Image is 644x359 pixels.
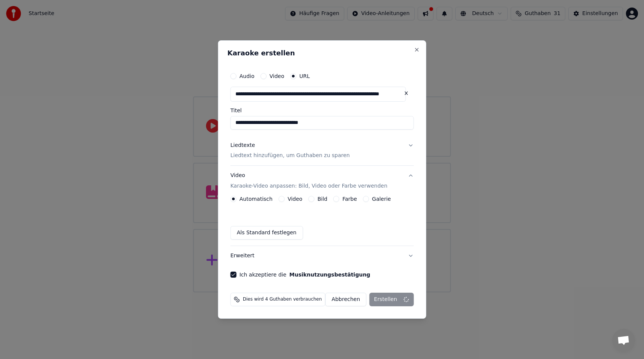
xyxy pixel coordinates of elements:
[299,73,310,79] label: URL
[230,152,350,160] p: Liedtext hinzufügen, um Guthaben zu sparen
[230,182,388,190] p: Karaoke-Video anpassen: Bild, Video oder Farbe verwenden
[230,108,414,113] label: Titel
[230,142,255,149] div: Liedtexte
[325,293,366,306] button: Abbrechen
[227,50,417,57] h2: Karaoke erstellen
[372,196,391,202] label: Galerie
[342,196,357,202] label: Farbe
[230,246,414,266] button: Erweitert
[288,196,302,202] label: Video
[240,73,255,79] label: Audio
[230,172,388,190] div: Video
[230,136,414,166] button: LiedtexteLiedtext hinzufügen, um Guthaben zu sparen
[230,166,414,196] button: VideoKaraoke-Video anpassen: Bild, Video oder Farbe verwenden
[243,296,322,302] span: Dies wird 4 Guthaben verbrauchen
[269,73,284,79] label: Video
[230,226,303,240] button: Als Standard festlegen
[289,272,370,277] button: Ich akzeptiere die
[317,196,327,202] label: Bild
[240,196,273,202] label: Automatisch
[230,196,414,246] div: VideoKaraoke-Video anpassen: Bild, Video oder Farbe verwenden
[240,272,370,277] label: Ich akzeptiere die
